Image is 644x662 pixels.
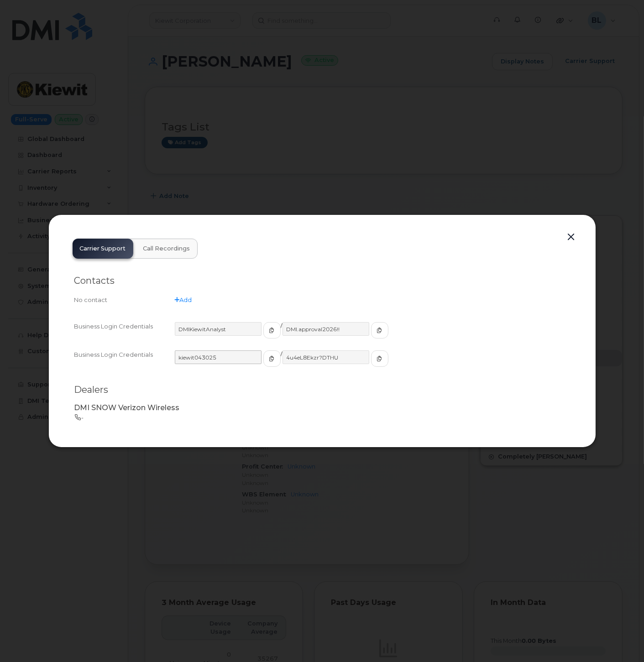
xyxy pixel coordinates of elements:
[74,403,570,413] p: DMI SNOW Verizon Wireless
[371,322,388,339] button: copy to clipboard
[604,622,637,655] iframe: Messenger Launcher
[74,296,175,304] div: No contact
[74,384,570,396] h2: Dealers
[74,322,175,347] div: Business Login Credentials
[74,413,570,422] p: -
[263,350,281,367] button: copy to clipboard
[74,275,570,287] h2: Contacts
[371,350,388,367] button: copy to clipboard
[175,296,192,303] a: Add
[143,245,190,252] span: Call Recordings
[74,350,175,375] div: Business Login Credentials
[263,322,281,339] button: copy to clipboard
[175,322,570,347] div: /
[175,350,570,375] div: /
